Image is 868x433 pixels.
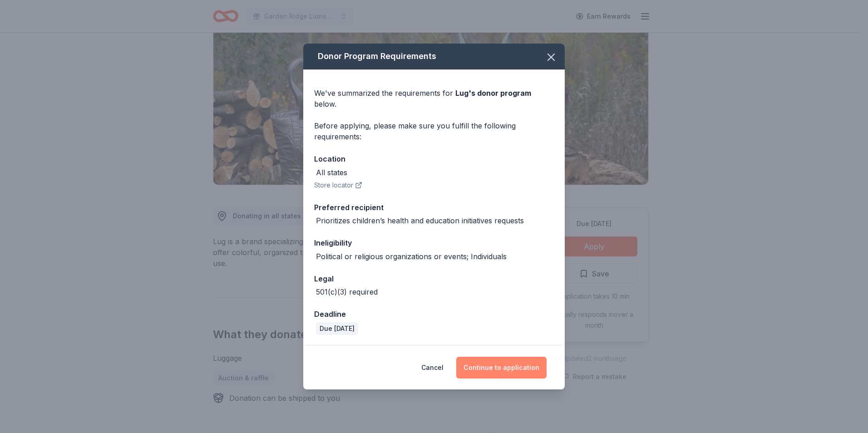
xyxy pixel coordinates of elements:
div: 501(c)(3) required [316,286,378,297]
div: Before applying, please make sure you fulfill the following requirements: [314,120,554,142]
div: Due [DATE] [316,322,358,335]
div: Prioritizes children’s health and education initiatives requests [316,215,524,226]
span: Lug 's donor program [455,89,531,98]
div: All states [316,167,347,178]
div: Deadline [314,308,554,320]
button: Continue to application [456,357,547,379]
div: Political or religious organizations or events; Individuals [316,251,507,262]
button: Cancel [421,357,444,379]
div: Donor Program Requirements [303,44,565,69]
div: We've summarized the requirements for below. [314,88,554,109]
div: Legal [314,273,554,285]
div: Location [314,153,554,165]
div: Ineligibility [314,237,554,249]
button: Store locator [314,180,362,191]
div: Preferred recipient [314,202,554,213]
